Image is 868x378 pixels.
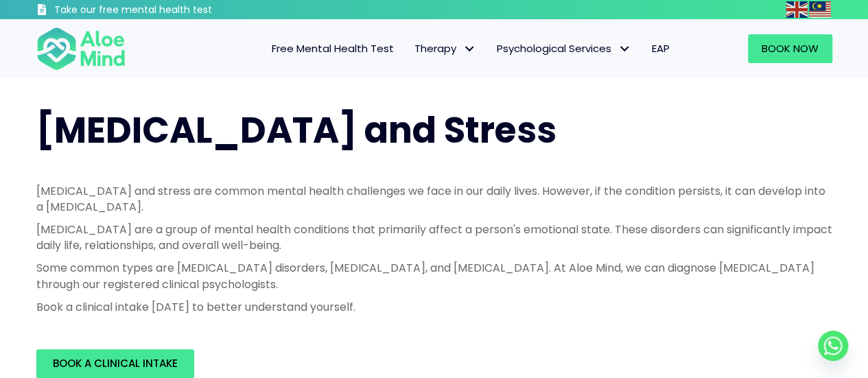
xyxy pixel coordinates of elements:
span: Therapy: submenu [460,39,480,59]
a: TherapyTherapy: submenu [404,34,486,63]
span: Therapy [414,41,476,56]
p: Some common types are [MEDICAL_DATA] disorders, [MEDICAL_DATA], and [MEDICAL_DATA]. At Aloe Mind,... [36,260,832,292]
p: Book a clinical intake [DATE] to better understand yourself. [36,299,832,315]
span: [MEDICAL_DATA] and Stress [36,105,556,155]
p: [MEDICAL_DATA] and stress are common mental health challenges we face in our daily lives. However... [36,183,832,215]
p: [MEDICAL_DATA] are a group of mental health conditions that primarily affect a person's emotional... [36,222,832,253]
span: Psychological Services: submenu [615,39,635,59]
img: en [786,1,808,18]
a: Malay [809,1,832,17]
img: Aloe mind Logo [36,26,126,71]
a: EAP [642,34,680,63]
h3: Take our free mental health test [54,3,285,17]
a: Psychological ServicesPsychological Services: submenu [486,34,642,63]
a: Book Now [748,34,832,63]
a: English [786,1,809,17]
span: Psychological Services [497,41,631,56]
a: Free Mental Health Test [261,34,404,63]
span: Book Now [762,41,819,56]
a: Take our free mental health test [36,3,285,19]
img: ms [809,1,831,18]
a: Whatsapp [818,331,848,361]
span: EAP [652,41,670,56]
nav: Menu [143,34,680,63]
span: Book a Clinical Intake [53,356,178,370]
span: Free Mental Health Test [272,41,394,56]
a: Book a Clinical Intake [36,349,194,378]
